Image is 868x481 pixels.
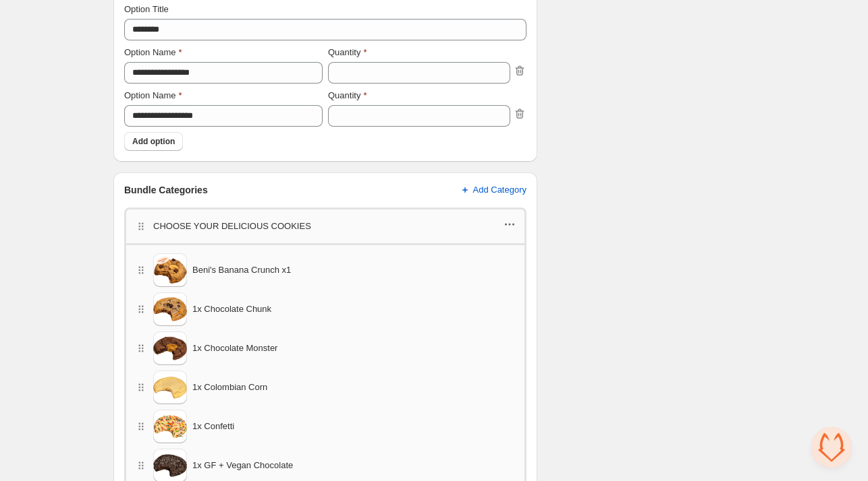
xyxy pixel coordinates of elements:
span: 1x Confetti [192,420,234,433]
label: Quantity [328,46,367,59]
span: 1x Chocolate Monster [192,342,277,355]
img: 1x Chocolate Monster [153,331,187,365]
img: 1x Colombian Corn [153,371,187,404]
h3: Bundle Categories [124,183,208,197]
label: Option Name [124,89,182,102]
span: 1x GF + Vegan Chocolate [192,459,293,472]
button: Add option [124,132,183,151]
p: CHOOSE YOUR DELICIOUS COOKIES [153,220,311,233]
span: 1x Colombian Corn [192,381,267,394]
label: Option Name [124,46,182,59]
img: Beni's Banana Crunch x1 [153,253,187,287]
span: Add Category [473,185,527,195]
label: Quantity [328,89,367,102]
span: Add option [132,136,175,147]
label: Option Title [124,3,169,16]
img: 1x Confetti [153,410,187,443]
button: Add Category [450,179,535,201]
span: Beni's Banana Crunch x1 [192,263,291,277]
img: 1x Chocolate Chunk [153,292,187,326]
span: 1x Chocolate Chunk [192,302,271,316]
a: Open chat [811,427,852,468]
